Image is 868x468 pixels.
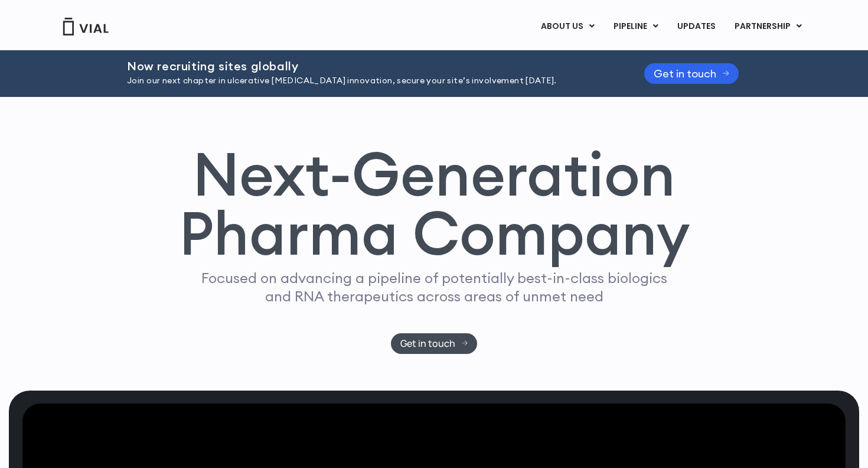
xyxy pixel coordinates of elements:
[62,18,109,35] img: Vial Logo
[196,269,672,305] p: Focused on advancing a pipeline of potentially best-in-class biologics and RNA therapeutics acros...
[127,74,615,87] p: Join our next chapter in ulcerative [MEDICAL_DATA] innovation, secure your site’s involvement [DA...
[531,17,603,37] a: ABOUT USMenu Toggle
[725,17,811,37] a: PARTNERSHIPMenu Toggle
[604,17,667,37] a: PIPELINEMenu Toggle
[127,60,615,73] h2: Now recruiting sites globally
[391,333,478,354] a: Get in touch
[400,339,455,348] span: Get in touch
[178,144,690,264] h1: Next-Generation Pharma Company
[644,63,739,84] a: Get in touch
[668,17,725,37] a: UPDATES
[654,69,716,78] span: Get in touch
